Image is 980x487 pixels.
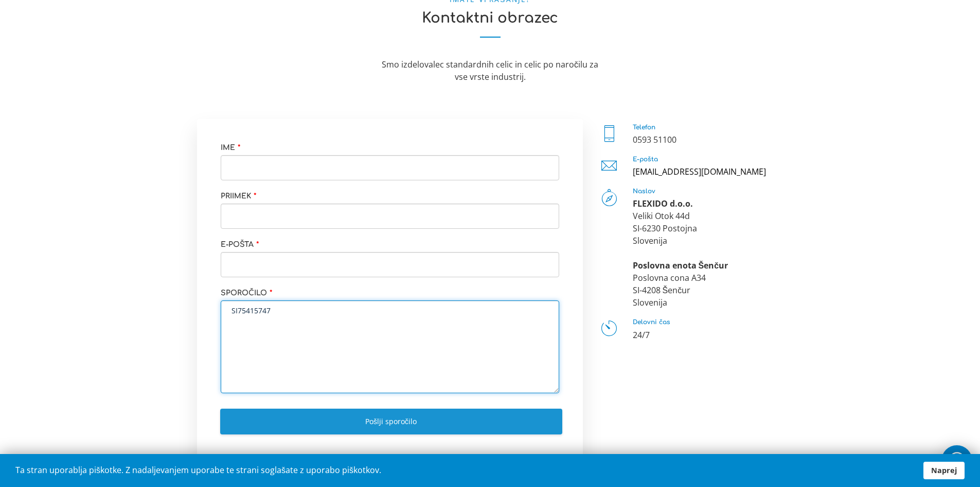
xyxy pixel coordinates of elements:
[600,124,618,143] i: Telefon
[633,166,766,177] a: [EMAIL_ADDRESS][DOMAIN_NAME]
[220,409,562,434] button: Pošlji sporočilo
[947,450,967,470] img: whatsapp_icon_white.svg
[221,289,275,298] label: Sporočilo
[197,10,783,38] h2: Kontaktni obrazec
[633,156,783,163] h5: E-pošta
[633,198,693,209] strong: FLEXIDO d.o.o.
[633,197,783,309] div: Veliki Otok 44d SI-6230 Postojna Slovenija Poslovna cona A34 SI-4208 Šenčur Slovenija
[377,58,603,83] div: Smo izdelovalec standardnih celic in celic po naročilu za vse vrste industrij.
[600,319,618,338] i: Delovni čas
[633,329,783,341] p: 24/7
[600,188,618,207] i: Naslov
[221,143,243,153] label: Ime
[633,133,783,146] div: 0593 51100
[633,124,783,131] h5: Telefon
[600,156,618,175] i: E-pošta
[221,240,261,249] label: E-pošta
[633,260,728,271] strong: Poslovna enota Šenčur
[221,192,259,201] label: Priimek
[923,462,965,479] a: Naprej
[633,319,783,326] h5: Delovni čas
[633,188,783,195] h5: Naslov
